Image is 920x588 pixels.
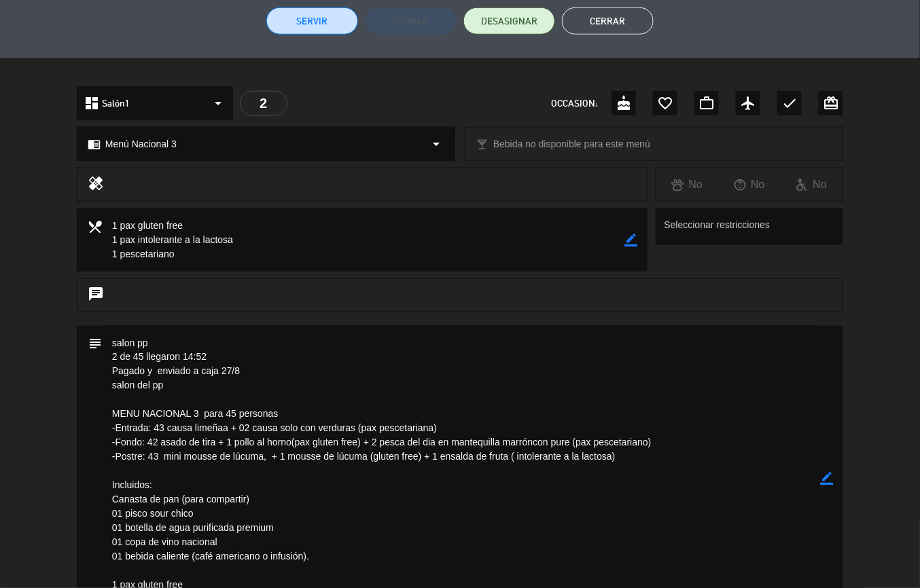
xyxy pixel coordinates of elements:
button: Servir [266,7,358,35]
i: arrow_drop_down [428,136,444,152]
i: healing [88,175,104,194]
i: work_outline [698,95,715,111]
span: DESASIGNAR [481,14,537,29]
button: Cobrar [365,7,457,35]
i: cake [616,95,632,111]
button: Cerrar [562,7,654,35]
i: airplanemode_active [740,95,756,111]
i: card_giftcard [823,95,839,111]
div: No [656,176,718,194]
span: OCCASION: [551,96,597,111]
i: subject [87,336,102,351]
span: Salón1 [102,96,130,111]
span: Menú Nacional 3 [105,136,177,152]
div: 2 [240,91,287,116]
i: favorite_border [657,95,673,111]
i: border_color [820,473,833,485]
i: dashboard [84,95,100,111]
i: chat [88,286,104,305]
i: local_dining [87,219,102,234]
i: arrow_drop_down [210,95,226,111]
i: local_bar [476,138,489,151]
div: No [781,176,843,194]
span: Bebida no disponible para este menú [493,136,650,152]
i: check [781,95,798,111]
i: border_color [624,234,637,246]
div: No [718,176,780,194]
button: DESASIGNAR [463,7,555,35]
i: chrome_reader_mode [88,138,101,151]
